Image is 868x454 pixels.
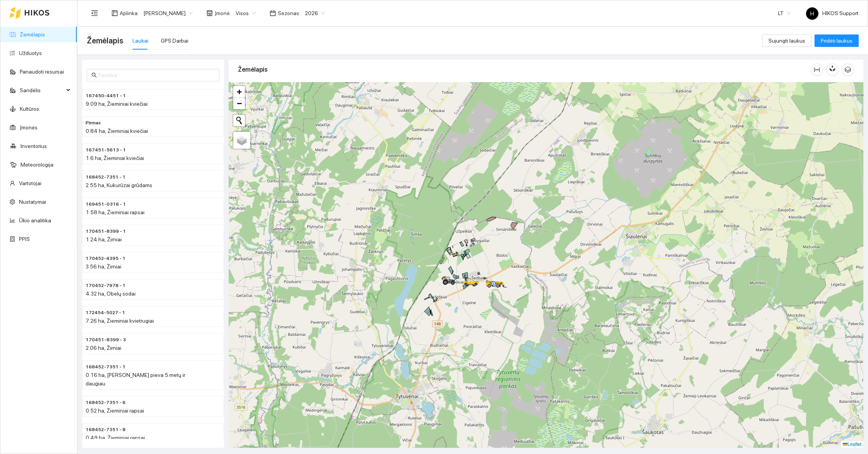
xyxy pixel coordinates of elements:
span: 170451-8399 - 3 [86,336,126,344]
span: 1.58 ha, Žieminiai rapsai [86,209,145,215]
span: 3.56 ha, Žirniai [86,263,121,270]
a: Ūkio analitika [19,217,51,224]
span: HIKOS Support [806,10,858,16]
span: 2.06 ha, Žirniai [86,345,121,351]
div: Laukai [133,36,148,45]
button: menu-fold [87,5,102,21]
a: Layers [233,132,250,149]
span: Sezonas : [278,9,300,17]
span: Aplinka : [120,9,139,17]
a: Pridėti laukus [815,38,859,44]
a: Kultūros [20,106,39,112]
span: 168452-7351 - 8 [86,426,126,433]
span: 168452-7351 - 6 [86,399,126,406]
span: 2.55 ha, Kukurūzai grūdams [86,182,152,188]
span: 168452-7351 - 1 [86,174,126,181]
div: GPS Darbai [161,36,188,45]
span: 0.49 ha, Žieminiai rapsai [86,435,145,441]
span: 0.84 ha, Žieminiai kviečiai [86,128,148,134]
a: Zoom out [233,98,245,109]
span: search [91,72,97,78]
span: layout [112,10,118,16]
a: Panaudoti resursai [20,69,64,75]
span: 7.26 ha, Žieminiai kvietrugiai [86,318,154,324]
span: column-width [811,67,823,73]
span: H [810,7,814,20]
a: Zoom in [233,86,245,98]
a: Vartotojai [19,180,41,186]
span: 2026 [305,7,325,19]
a: Meteorologija [21,162,53,168]
span: 170452-7978 - 1 [86,282,126,289]
input: Paieška [98,71,215,79]
a: Sujungti laukus [762,38,811,44]
span: 168452-7351 - 1 [86,363,126,371]
span: Žemėlapis [87,34,123,47]
span: PIrmas [86,119,101,127]
a: PPIS [19,236,30,242]
span: Paulius [143,7,193,19]
a: Užduotys [19,50,42,56]
span: 170451-8399 - 1 [86,228,126,235]
span: 167450-4451 - 1 [86,92,126,100]
button: Pridėti laukus [815,34,859,47]
span: 9.09 ha, Žieminiai kviečiai [86,101,148,107]
span: − [237,98,242,108]
a: Įmonės [20,124,38,131]
span: 172454-5027 - 1 [86,309,125,316]
button: column-width [811,64,823,76]
span: Visos [236,7,256,19]
span: 1.6 ha, Žieminiai kviečiai [86,155,144,161]
span: 167451-5613 - 1 [86,146,126,154]
span: 0.52 ha, Žieminiai rapsai [86,408,144,414]
span: menu-fold [91,10,98,17]
span: shop [207,10,213,16]
a: Žemėlapis [20,31,45,38]
span: 4.32 ha, Obelų sodai [86,291,136,297]
span: calendar [270,10,276,16]
div: Žemėlapis [238,58,811,81]
button: Initiate a new search [233,115,245,126]
span: LT [778,7,790,19]
a: Inventorius [21,143,47,149]
a: Nustatymai [19,199,46,205]
button: Sujungti laukus [762,34,811,47]
a: Leaflet [843,442,861,447]
span: 1.24 ha, Žirniai [86,236,122,242]
span: Sandėlis [20,83,64,98]
span: Sujungti laukus [768,36,805,45]
span: 170452-4395 - 1 [86,255,126,262]
span: Įmonė : [215,9,231,17]
span: 169451-0316 - 1 [86,201,126,208]
span: 0.16 ha, [PERSON_NAME] pieva 5 metų ir daugiau [86,372,185,387]
span: Pridėti laukus [821,36,852,45]
span: + [237,87,242,96]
